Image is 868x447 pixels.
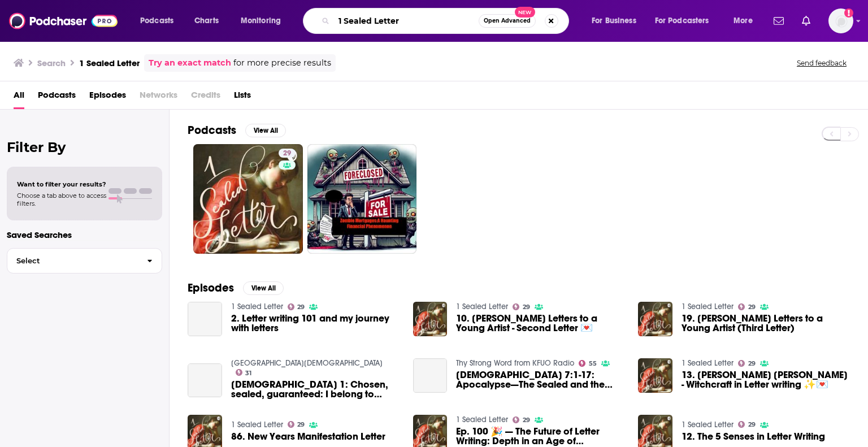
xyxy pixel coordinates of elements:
[828,8,853,33] button: Show profile menu
[523,305,530,310] span: 29
[682,314,850,333] a: 19. Rilke’s Letters to a Young Artist (Third Letter)
[279,149,296,158] a: 29
[748,305,756,310] span: 29
[188,281,284,295] a: EpisodesView All
[456,415,508,424] a: 1 Sealed Letter
[513,416,530,423] a: 29
[456,370,624,389] span: [DEMOGRAPHIC_DATA] 7:1-17: Apocalypse—The Sealed and the Saved
[194,13,219,29] span: Charts
[334,12,479,30] input: Search podcasts, credits, & more...
[726,12,767,30] button: open menu
[456,427,624,446] a: Ep. 100 🎉 — The Future of Letter Writing: Depth in an Age of Immediacy
[655,13,709,29] span: For Podcasters
[132,12,188,30] button: open menu
[234,86,251,109] a: Lists
[592,13,636,29] span: For Business
[297,305,305,310] span: 29
[140,13,173,29] span: Podcasts
[513,303,530,310] a: 29
[188,123,286,137] a: PodcastsView All
[479,14,536,28] button: Open AdvancedNew
[231,314,400,333] a: 2. Letter writing 101 and my journey with letters
[231,380,400,399] a: Ephesians 1: Chosen, sealed, guaranteed: I belong to God
[793,58,850,68] button: Send feedback
[288,421,305,428] a: 29
[38,86,76,109] a: Podcasts
[682,302,734,311] a: 1 Sealed Letter
[193,144,303,254] a: 29
[584,12,650,30] button: open menu
[187,12,225,30] a: Charts
[738,303,756,310] a: 29
[231,358,383,368] a: Bordeaux Church
[89,86,126,109] a: Episodes
[769,11,788,31] a: Show notifications dropdown
[7,139,162,155] h2: Filter By
[231,432,385,441] a: 86. New Years Manifestation Letter
[188,281,234,295] h2: Episodes
[828,8,853,33] img: User Profile
[456,314,624,333] a: 10. Rilke’s Letters to a Young Artist - Second Letter 💌
[231,380,400,399] span: [DEMOGRAPHIC_DATA] 1: Chosen, sealed, guaranteed: I belong to [DEMOGRAPHIC_DATA]
[188,363,222,398] a: Ephesians 1: Chosen, sealed, guaranteed: I belong to God
[245,371,251,376] span: 31
[243,281,284,295] button: View All
[188,123,236,137] h2: Podcasts
[288,303,305,310] a: 29
[245,124,286,137] button: View All
[191,86,220,109] span: Credits
[515,7,535,18] span: New
[7,257,138,264] span: Select
[7,248,162,274] button: Select
[682,420,734,429] a: 1 Sealed Letter
[648,12,726,30] button: open menu
[233,57,331,70] span: for more precise results
[682,358,734,368] a: 1 Sealed Letter
[638,358,672,393] img: 13. Laura Tempest Zakroff - Witchcraft in Letter writing ✨💌
[638,302,672,336] img: 19. Rilke’s Letters to a Young Artist (Third Letter)
[682,370,850,389] a: 13. Laura Tempest Zakroff - Witchcraft in Letter writing ✨💌
[828,8,853,33] span: Logged in as kristenfisher_dk
[188,302,222,336] a: 2. Letter writing 101 and my journey with letters
[297,422,305,427] span: 29
[9,10,118,32] img: Podchaser - Follow, Share and Rate Podcasts
[231,302,283,311] a: 1 Sealed Letter
[797,11,815,31] a: Show notifications dropdown
[579,360,597,367] a: 55
[17,180,106,188] span: Want to filter your results?
[748,361,756,366] span: 29
[682,314,850,333] span: 19. [PERSON_NAME] Letters to a Young Artist (Third Letter)
[456,314,624,333] span: 10. [PERSON_NAME] Letters to a Young Artist - Second Letter 💌
[748,422,756,427] span: 29
[283,148,291,159] span: 29
[738,360,756,367] a: 29
[456,370,624,389] a: Revelation 7:1-17: Apocalypse—The Sealed and the Saved
[17,192,106,207] span: Choose a tab above to access filters.
[14,86,24,109] a: All
[233,12,296,30] button: open menu
[413,302,448,336] img: 10. Rilke’s Letters to a Young Artist - Second Letter 💌
[682,432,825,441] a: 12. The 5 Senses in Letter Writing
[236,369,252,376] a: 31
[844,8,853,18] svg: Add a profile image
[149,57,231,70] a: Try an exact match
[456,302,508,311] a: 1 Sealed Letter
[589,361,597,366] span: 55
[231,420,283,429] a: 1 Sealed Letter
[738,421,756,428] a: 29
[734,13,753,29] span: More
[79,58,140,68] h3: 1 Sealed Letter
[413,358,448,393] a: Revelation 7:1-17: Apocalypse—The Sealed and the Saved
[484,18,531,24] span: Open Advanced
